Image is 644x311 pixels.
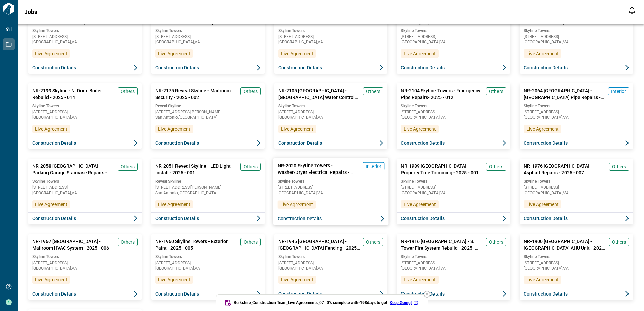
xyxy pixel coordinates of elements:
span: [STREET_ADDRESS] [524,35,629,39]
span: Others [366,88,380,95]
span: Others [489,239,503,245]
a: Keep Going! [390,300,420,305]
span: Live Agreement [158,50,190,57]
span: [GEOGRAPHIC_DATA] , VA [155,266,261,270]
span: Others [121,239,135,245]
span: Construction Details [401,290,445,297]
button: Construction Details [520,137,633,149]
span: Others [244,239,258,245]
span: [GEOGRAPHIC_DATA] , VA [524,266,629,270]
span: Berkshire_Construction Team_Live Agreements_07 [234,300,324,305]
span: [STREET_ADDRESS] [32,185,138,189]
button: Construction Details [151,137,265,149]
button: Construction Details [151,212,265,224]
span: [STREET_ADDRESS] [401,185,506,189]
span: NR-2064 [GEOGRAPHIC_DATA] - [GEOGRAPHIC_DATA] Pipe Repairs - 2025 - 011 [524,87,605,101]
span: Interior [366,163,381,170]
span: [GEOGRAPHIC_DATA] , VA [401,191,506,195]
span: Live Agreement [526,50,559,57]
span: NR-1960 Skyline Towers - Exterior Paint - 2025 - 005 [155,238,238,251]
button: Construction Details [274,62,388,74]
span: [STREET_ADDRESS] [155,261,261,265]
span: Skyline Towers [32,254,138,260]
span: [GEOGRAPHIC_DATA] , VA [524,40,629,44]
span: Construction Details [524,64,568,71]
span: [GEOGRAPHIC_DATA] , VA [278,266,384,270]
button: Construction Details [397,137,510,149]
span: Skyline Towers [155,254,261,260]
span: Live Agreement [281,50,313,57]
span: Live Agreement [404,276,436,283]
span: NR-2051 Reveal Skyline - LED Light Install - 2025 - 001 [155,163,238,176]
span: Construction Details [155,215,199,222]
span: NR-1900 [GEOGRAPHIC_DATA] - [GEOGRAPHIC_DATA] AHU Unit - 2025 - 002 [524,238,606,251]
span: Skyline Towers [401,179,506,184]
span: San Antonio , [GEOGRAPHIC_DATA] [155,115,261,119]
span: Interior [611,88,626,95]
span: Skyline Towers [278,254,384,260]
span: Skyline Towers [32,103,138,109]
span: Live Agreement [35,50,67,57]
button: Construction Details [397,288,510,300]
span: NR-1989 [GEOGRAPHIC_DATA] - Property Tree Trimming - 2025 - 001 [401,163,483,176]
span: Skyline Towers [277,178,384,184]
span: Skyline Towers [524,28,629,33]
button: Construction Details [397,62,510,74]
span: NR-1967 [GEOGRAPHIC_DATA] - Mailroom HVAC System - 2025 - 006 [32,238,115,251]
button: Open notification feed [626,5,637,16]
span: Others [489,88,503,95]
span: Others [489,163,503,170]
span: [STREET_ADDRESS] [401,261,506,265]
button: Construction Details [520,288,633,300]
span: [GEOGRAPHIC_DATA] , VA [32,40,138,44]
span: Construction Details [401,64,445,71]
button: Construction Details [28,137,142,149]
span: Live Agreement [158,276,190,283]
span: NR-1976 [GEOGRAPHIC_DATA] - Asphalt Repairs - 2025 - 007 [524,163,606,176]
span: [STREET_ADDRESS] [32,261,138,265]
span: Construction Details [32,215,76,222]
span: Others [121,88,135,95]
span: [STREET_ADDRESS][PERSON_NAME] [155,110,261,114]
button: Construction Details [520,212,633,224]
span: [STREET_ADDRESS] [401,35,506,39]
span: [STREET_ADDRESS] [524,261,629,265]
span: NR-2104 Skyline Towers - Emergency Pipe Repairs- 2025 - 012 [401,87,483,101]
span: Construction Details [401,215,445,222]
span: Others [121,163,135,170]
span: Skyline Towers [524,179,629,184]
button: Construction Details [397,212,510,224]
span: 0 % complete with -198 days to go! [327,300,387,305]
button: Construction Details [274,137,388,149]
span: Skyline Towers [401,254,506,260]
span: Construction Details [524,290,568,297]
span: Live Agreement [35,276,67,283]
span: Reveal Skyline [155,103,261,109]
span: [STREET_ADDRESS] [32,110,138,114]
span: Skyline Towers [278,103,384,109]
span: Construction Details [278,64,322,71]
button: Construction Details [274,288,388,300]
span: Live Agreement [35,126,67,132]
span: [STREET_ADDRESS] [401,110,506,114]
span: [STREET_ADDRESS] [32,35,138,39]
span: [GEOGRAPHIC_DATA] , VA [155,40,261,44]
span: Construction Details [32,140,76,146]
span: [GEOGRAPHIC_DATA] , VA [32,115,138,119]
span: NR-1916 [GEOGRAPHIC_DATA] - S. Tower Fire System Rebuild - 2025 - 003 [401,238,483,251]
span: NR-2199 Skyline - N. Dom. Boiler Rebuild - 2025 - 014 [32,87,115,101]
button: Construction Details [151,288,265,300]
span: Reveal Skyline [155,179,261,184]
span: [STREET_ADDRESS] [278,261,384,265]
span: [STREET_ADDRESS] [524,110,629,114]
span: Skyline Towers [401,28,506,33]
button: Construction Details [520,62,633,74]
span: Construction Details [155,290,199,297]
span: [GEOGRAPHIC_DATA] , VA [401,40,506,44]
button: Construction Details [28,62,142,74]
span: Construction Details [278,290,322,297]
span: [STREET_ADDRESS] [278,110,384,114]
span: Construction Details [277,215,322,222]
span: Live Agreement [404,126,436,132]
span: Live Agreement [158,126,190,132]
